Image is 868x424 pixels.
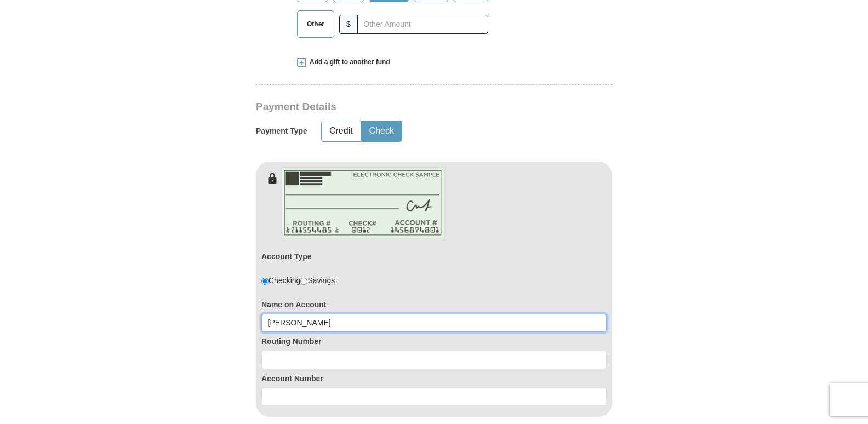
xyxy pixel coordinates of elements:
[357,15,488,34] input: Other Amount
[256,127,307,136] h5: Payment Type
[339,15,358,34] span: $
[261,275,335,286] div: Checking Savings
[322,121,361,141] button: Credit
[301,16,330,32] span: Other
[261,251,312,262] label: Account Type
[281,167,445,239] img: check-en.png
[306,58,390,67] span: Add a gift to another fund
[261,336,607,347] label: Routing Number
[261,299,607,310] label: Name on Account
[261,373,607,384] label: Account Number
[256,101,535,113] h3: Payment Details
[362,121,402,141] button: Check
